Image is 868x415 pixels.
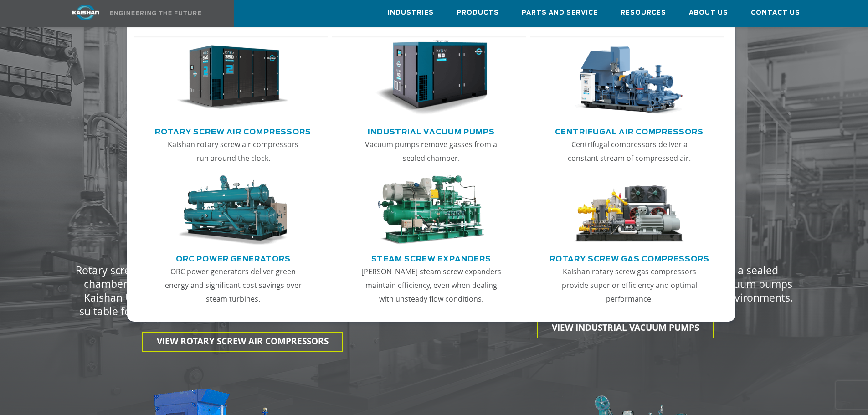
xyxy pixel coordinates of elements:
[558,265,700,306] p: Kaishan rotary screw gas compressors provide superior efficiency and optimal performance.
[457,8,499,18] span: Products
[176,251,291,265] a: ORC Power Generators
[573,175,685,246] img: thumb-Rotary-Screw-Gas-Compressors
[751,8,800,18] span: Contact Us
[155,124,311,138] a: Rotary Screw Air Compressors
[751,0,800,25] a: Contact Us
[552,322,699,333] span: View INDUSTRIAL VACUUM PUMPS
[621,0,666,25] a: Resources
[162,138,304,165] p: Kaishan rotary screw air compressors run around the clock.
[75,263,411,318] p: Rotary screw air compressors reduce the volume in the compression chamber through rotating screws...
[375,175,487,246] img: thumb-Steam-Screw-Expanders
[368,124,495,138] a: Industrial Vacuum Pumps
[550,251,709,265] a: Rotary Screw Gas Compressors
[689,0,728,25] a: About Us
[457,0,499,25] a: Products
[558,138,700,165] p: Centrifugal compressors deliver a constant stream of compressed air.
[177,40,289,116] img: thumb-Rotary-Screw-Air-Compressors
[51,5,120,20] img: kaishan logo
[555,124,704,138] a: Centrifugal Air Compressors
[689,8,728,18] span: About Us
[375,40,487,116] img: thumb-Industrial-Vacuum-Pumps
[162,265,304,306] p: ORC power generators deliver green energy and significant cost savings over steam turbines.
[621,8,666,18] span: Resources
[537,318,714,338] a: View INDUSTRIAL VACUUM PUMPS
[110,11,201,15] img: Engineering the future
[388,8,434,18] span: Industries
[573,40,685,116] img: thumb-Centrifugal-Air-Compressors
[142,332,343,352] a: View Rotary Screw Air Compressors
[522,8,598,18] span: Parts and Service
[157,335,329,347] span: View Rotary Screw Air Compressors
[177,175,289,246] img: thumb-ORC-Power-Generators
[522,0,598,25] a: Parts and Service
[371,251,491,265] a: Steam Screw Expanders
[388,0,434,25] a: Industries
[57,242,429,254] h6: Rotary Screw Air Compressors
[360,138,502,165] p: Vacuum pumps remove gasses from a sealed chamber.
[360,265,502,306] p: [PERSON_NAME] steam screw expanders maintain efficiency, even when dealing with unsteady flow con...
